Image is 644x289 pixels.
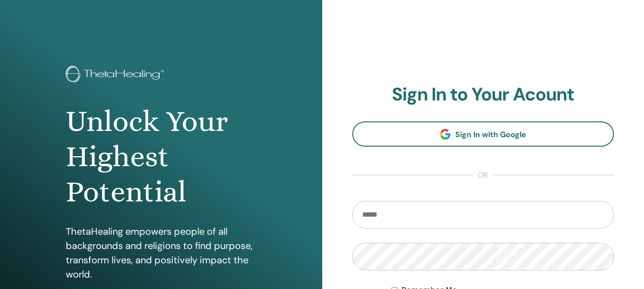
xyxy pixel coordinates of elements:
h2: Sign In to Your Acount [352,84,614,106]
p: ThetaHealing empowers people of all backgrounds and religions to find purpose, transform lives, a... [66,224,256,281]
span: Sign In with Google [455,130,526,140]
h1: Unlock Your Highest Potential [66,104,256,210]
span: or [473,169,493,181]
a: Sign In with Google [352,121,614,147]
